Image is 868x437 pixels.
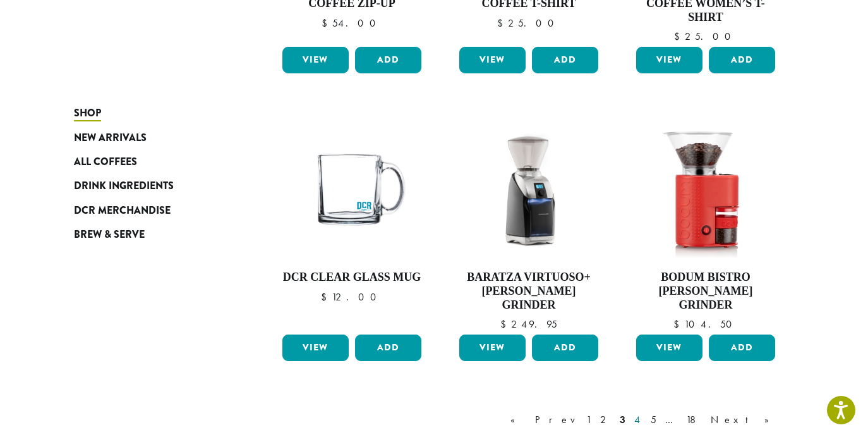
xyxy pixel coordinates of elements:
span: DCR Merchandise [74,203,171,219]
a: Shop [74,101,226,125]
button: Add [532,335,598,361]
a: « Prev [508,412,580,428]
span: $ [673,317,684,331]
a: 1 [584,412,594,428]
img: Libbey-Glass-DCR-Mug-e1698434528788.png [279,115,425,261]
button: Add [709,47,775,73]
a: 2 [598,412,613,428]
span: New Arrivals [74,130,147,146]
img: 587-Virtuoso-Black-02-Quarter-Left-On-White-scaled.jpg [456,115,601,261]
span: Brew & Serve [74,227,145,243]
bdi: 12.00 [321,290,382,304]
a: View [282,47,349,73]
a: View [636,47,702,73]
button: Add [355,47,421,73]
a: View [636,335,702,361]
span: Drink Ingredients [74,178,174,194]
span: $ [674,30,685,43]
h4: Bodum Bistro [PERSON_NAME] Grinder [633,271,778,312]
a: Brew & Serve [74,223,226,247]
a: Baratza Virtuoso+ [PERSON_NAME] Grinder $249.95 [456,115,601,329]
button: Add [355,335,421,361]
a: Drink Ingredients [74,174,226,198]
a: 4 [632,412,644,428]
img: B_10903-04.jpg [644,115,767,261]
bdi: 104.50 [673,317,738,331]
button: Add [709,335,775,361]
span: $ [497,16,508,30]
a: 18 [684,412,704,428]
bdi: 25.00 [497,16,560,30]
button: Add [532,47,598,73]
a: Next » [708,412,781,428]
bdi: 249.95 [500,317,557,331]
h4: DCR Clear Glass Mug [279,271,425,285]
a: DCR Clear Glass Mug $12.00 [279,115,425,329]
a: 3 [617,412,628,428]
h4: Baratza Virtuoso+ [PERSON_NAME] Grinder [456,271,601,312]
bdi: 54.00 [322,16,382,30]
span: $ [322,16,332,30]
a: … [663,412,680,428]
a: Bodum Bistro [PERSON_NAME] Grinder $104.50 [633,115,778,329]
span: $ [321,290,332,304]
a: 5 [648,412,659,428]
bdi: 25.00 [674,30,737,43]
a: View [282,335,349,361]
a: All Coffees [74,150,226,174]
a: New Arrivals [74,125,226,149]
a: View [459,47,526,73]
a: View [459,335,526,361]
a: DCR Merchandise [74,199,226,223]
span: All Coffees [74,154,137,170]
span: Shop [74,106,101,121]
span: $ [500,317,511,331]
